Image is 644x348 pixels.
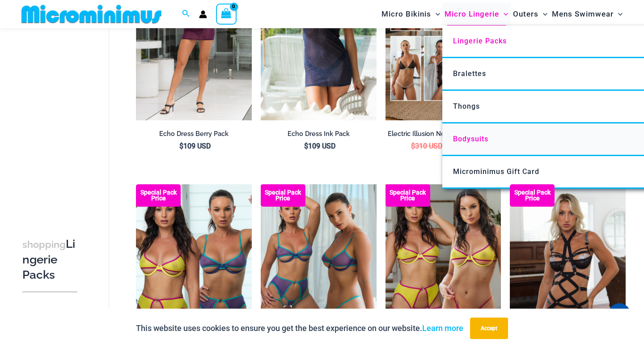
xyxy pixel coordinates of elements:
bdi: 310 USD [411,142,442,150]
a: Search icon link [182,8,190,20]
a: Electric Illusion Noir Collection Pack [386,130,501,141]
a: Echo Dress Berry Pack [136,130,252,141]
span: Bralettes [453,69,486,78]
span: $ [304,142,308,150]
nav: Site Navigation [378,1,626,27]
span: Menu Toggle [614,3,623,25]
bdi: 109 USD [179,142,211,150]
h2: Electric Illusion Noir Collection Pack [386,130,501,138]
b: Special Pack Price [136,190,181,201]
a: Micro BikinisMenu ToggleMenu Toggle [379,3,442,25]
p: This website uses cookies to ensure you get the best experience on our website. [136,322,463,335]
b: Special Pack Price [261,190,305,201]
span: $ [411,142,415,150]
b: Special Pack Price [510,190,555,201]
span: Menu Toggle [499,3,508,25]
a: Account icon link [199,10,207,18]
span: Bodysuits [453,135,488,143]
span: Menu Toggle [431,3,440,25]
span: shopping [22,239,66,250]
h2: Echo Dress Ink Pack [261,130,377,138]
button: Accept [470,318,508,339]
a: View Shopping Cart, empty [216,4,237,24]
a: Micro LingerieMenu ToggleMenu Toggle [442,3,510,25]
a: Learn more [422,323,463,333]
span: Thongs [453,102,480,110]
span: $ [179,142,183,150]
span: Lingerie Packs [453,37,507,45]
b: Special Pack Price [386,190,430,201]
iframe: TrustedSite Certified [22,30,103,209]
span: Menu Toggle [538,3,547,25]
bdi: 109 USD [304,142,335,150]
a: OutersMenu ToggleMenu Toggle [511,3,550,25]
span: Outers [513,3,538,25]
a: Echo Dress Ink Pack [261,130,377,141]
h2: Echo Dress Berry Pack [136,130,252,138]
span: Microminimus Gift Card [453,167,539,176]
h3: Lingerie Packs [22,237,77,282]
a: Mens SwimwearMenu ToggleMenu Toggle [550,3,625,25]
span: Micro Bikinis [381,3,431,25]
img: MM SHOP LOGO FLAT [18,4,165,24]
span: Mens Swimwear [552,3,614,25]
span: Micro Lingerie [445,3,499,25]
